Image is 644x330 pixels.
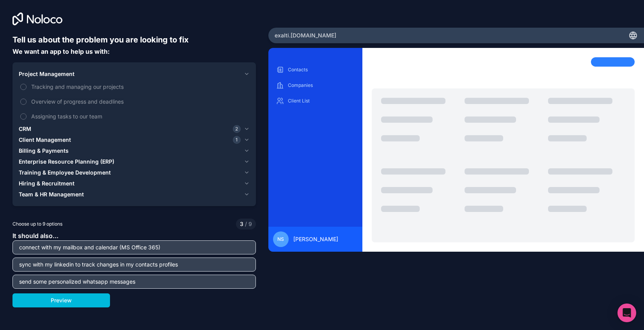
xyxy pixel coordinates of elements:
p: Client List [288,98,355,104]
span: Billing & Payments [19,147,69,155]
span: Assigning tasks to our team [31,112,248,120]
h6: Tell us about the problem you are looking to fix [12,34,256,45]
button: Team & HR Management [19,189,250,200]
button: Project Management [19,69,250,79]
p: Companies [288,82,355,88]
span: Hiring & Recruitment [19,180,75,187]
span: 9 [243,220,252,228]
span: Enterprise Resource Planning (ERP) [19,158,114,166]
span: We want an app to help us with: [12,48,110,55]
p: Contacts [288,67,355,73]
span: exalti .[DOMAIN_NAME] [275,32,336,39]
span: It should also... [12,232,59,240]
div: scrollable content [275,64,356,221]
button: Tracking and managing our projects [20,84,27,90]
span: CRM [19,125,31,133]
span: Tracking and managing our projects [31,83,248,91]
span: 2 [233,125,241,133]
span: Training & Employee Development [19,169,111,176]
span: 1 [233,136,241,144]
span: / [245,221,247,227]
button: Billing & Payments [19,145,250,156]
span: Client Management [19,136,71,144]
button: Enterprise Resource Planning (ERP) [19,156,250,167]
button: Assigning tasks to our team [20,113,27,120]
span: NS [277,236,284,242]
button: Preview [12,293,110,307]
button: CRM2 [19,124,250,134]
span: 3 [240,220,243,228]
span: Overview of progress and deadlines [31,97,248,106]
button: Hiring & Recruitment [19,178,250,189]
span: [PERSON_NAME] [293,235,338,243]
span: Team & HR Management [19,191,84,198]
button: Training & Employee Development [19,167,250,178]
span: Project Management [19,70,75,78]
span: Choose up to 9 options [12,221,62,228]
button: Client Management1 [19,134,250,145]
div: Open Intercom Messenger [617,304,636,322]
button: Overview of progress and deadlines [20,99,27,105]
div: Project Management [19,79,250,124]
